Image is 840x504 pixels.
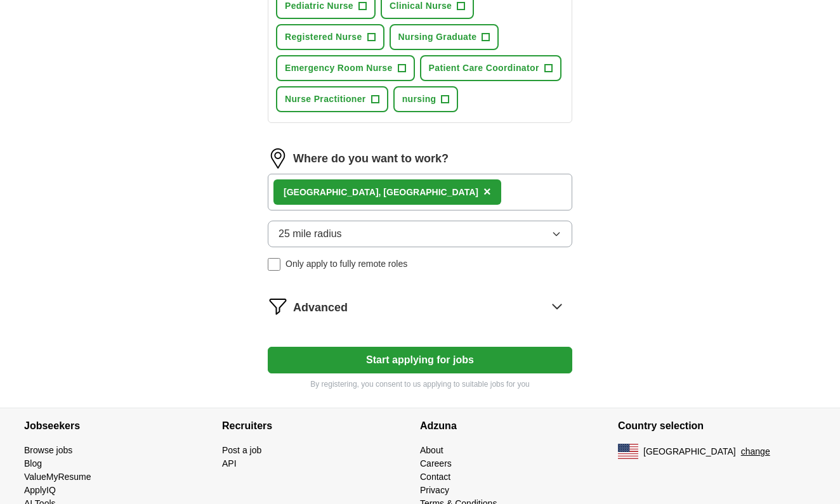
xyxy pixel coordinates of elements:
div: , [GEOGRAPHIC_DATA] [284,186,478,199]
strong: [GEOGRAPHIC_DATA] [284,187,379,197]
span: nursing [402,93,436,106]
span: [GEOGRAPHIC_DATA] [643,445,736,458]
a: Careers [420,458,452,468]
span: × [483,184,491,198]
button: × [483,183,491,202]
img: location.png [268,148,288,169]
button: nursing [393,86,459,112]
span: Registered Nurse [285,30,362,44]
button: Emergency Room Nurse [276,55,415,81]
a: Browse jobs [24,445,72,455]
button: change [741,445,770,458]
a: Blog [24,458,42,468]
a: ValueMyResume [24,472,91,482]
span: Nursing Graduate [398,30,477,44]
h4: Country selection [618,408,816,444]
button: 25 mile radius [268,221,572,247]
button: Start applying for jobs [268,347,572,373]
label: Where do you want to work? [293,150,449,167]
button: Nursing Graduate [390,24,499,50]
a: Contact [420,472,450,482]
button: Nurse Practitioner [276,86,388,112]
span: Advanced [293,299,348,316]
a: ApplyIQ [24,485,56,495]
span: Nurse Practitioner [285,93,366,106]
button: Registered Nurse [276,24,384,50]
input: Only apply to fully remote roles [268,258,280,271]
a: API [222,458,237,468]
a: About [420,445,443,455]
span: 25 mile radius [279,226,342,242]
span: Emergency Room Nurse [285,61,393,75]
a: Privacy [420,485,449,495]
p: By registering, you consent to us applying to suitable jobs for you [268,378,572,390]
span: Only apply to fully remote roles [285,257,407,271]
a: Post a job [222,445,261,455]
span: Patient Care Coordinator [429,61,539,75]
img: US flag [618,444,638,459]
button: Patient Care Coordinator [420,55,561,81]
img: filter [268,296,288,316]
